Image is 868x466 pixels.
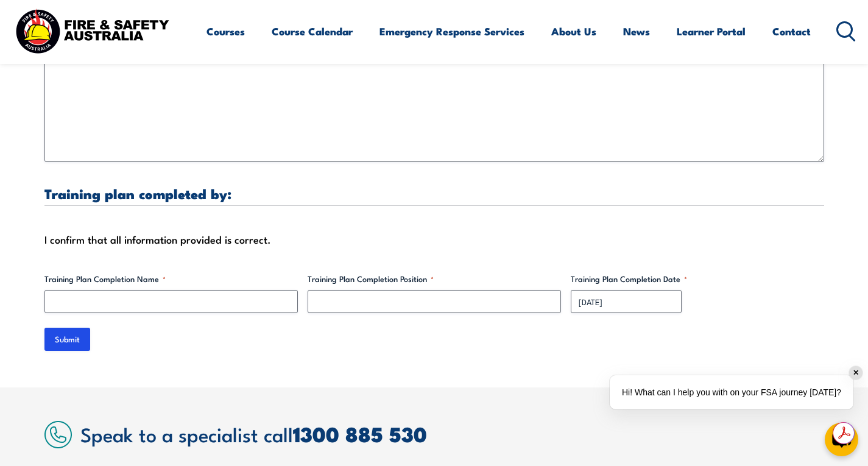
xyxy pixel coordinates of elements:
a: Learner Portal [677,15,746,48]
a: News [623,15,650,48]
a: 1300 885 530 [293,417,427,450]
a: Course Calendar [272,15,353,48]
a: Courses [206,15,245,48]
h2: Speak to a specialist call [80,423,824,445]
a: About Us [551,15,596,48]
label: Training Plan Completion Date [571,273,824,285]
div: ✕ [849,366,863,380]
div: I confirm that all information provided is correct. [44,230,824,249]
label: Training Plan Completion Position [308,273,561,285]
input: dd/mm/yyyy [571,290,682,313]
input: Submit [44,328,90,351]
div: Hi! What can I help you with on your FSA journey [DATE]? [610,375,853,409]
a: Contact [772,15,811,48]
button: chat-button [825,423,858,456]
a: Emergency Response Services [379,15,524,48]
label: Training Plan Completion Name [44,273,298,285]
h3: Training plan completed by: [44,186,824,200]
